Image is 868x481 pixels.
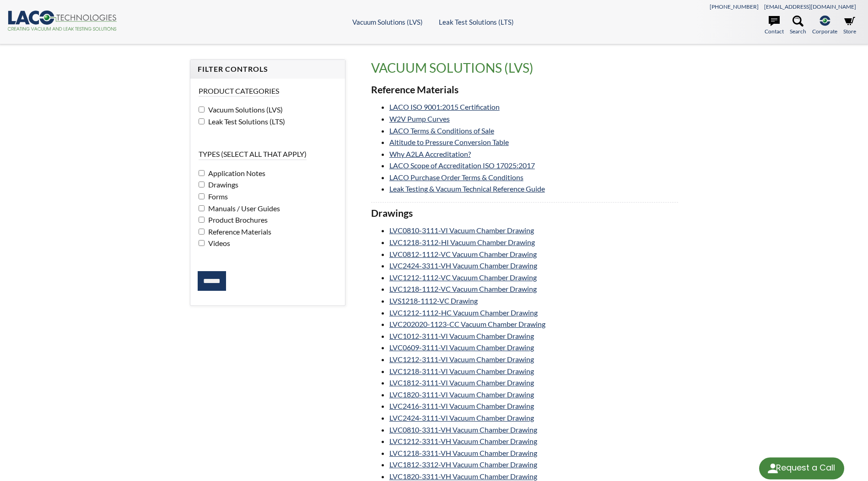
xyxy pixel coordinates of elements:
[389,273,537,282] a: LVC1212-1112-VC Vacuum Chamber Drawing
[389,449,537,457] a: LVC1218-3311-VH Vacuum Chamber Drawing
[199,193,205,199] input: Forms
[764,3,856,10] a: [EMAIL_ADDRESS][DOMAIN_NAME]
[843,16,856,36] a: Store
[389,331,534,340] a: LVC1012-3111-VI Vacuum Chamber Drawing
[389,413,534,422] a: LVC2424-3111-VI Vacuum Chamber Drawing
[389,184,545,193] a: Leak Testing & Vacuum Technical Reference Guide
[389,367,534,375] a: LVC1218-3111-VI Vacuum Chamber Drawing
[371,84,678,96] h3: Reference Materials
[352,18,423,26] a: Vacuum Solutions (LVS)
[206,180,238,189] span: Drawings
[199,240,205,246] input: Videos
[389,161,535,170] a: LACO Scope of Accreditation ISO 17025:2017
[199,229,205,235] input: Reference Materials
[389,378,534,387] a: LVC1812-3111-VI Vacuum Chamber Drawing
[389,401,534,410] a: LVC2416-3111-VI Vacuum Chamber Drawing
[199,107,205,112] input: Vacuum Solutions (LVS)
[389,150,471,158] a: Why A2LA Accreditation?
[199,205,205,211] input: Manuals / User Guides
[389,261,537,270] a: LVC2424-3311-VH Vacuum Chamber Drawing
[199,149,307,160] legend: Types (select all that apply)
[766,461,780,476] img: round button
[389,390,534,399] a: LVC1820-3111-VI Vacuum Chamber Drawing
[198,64,337,74] h4: Filter Controls
[199,182,205,187] input: Drawings
[389,138,509,146] a: Altitude to Pressure Conversion Table
[206,227,271,236] span: Reference Materials
[790,16,806,36] a: Search
[389,343,534,352] a: LVC0609-3111-VI Vacuum Chamber Drawing
[389,173,523,182] a: LACO Purchase Order Terms & Conditions
[389,425,537,434] a: LVC0810-3311-VH Vacuum Chamber Drawing
[206,169,265,177] span: Application Notes
[199,118,205,124] input: Leak Test Solutions (LTS)
[206,117,285,126] span: Leak Test Solutions (LTS)
[389,460,537,469] a: LVC1812-3312-VH Vacuum Chamber Drawing
[765,16,784,36] a: Contact
[206,239,230,247] span: Videos
[389,238,535,246] a: LVC1218-3112-HI Vacuum Chamber Drawing
[389,126,494,135] a: LACO Terms & Conditions of Sale
[710,3,759,10] a: [PHONE_NUMBER]
[389,226,534,235] a: LVC0810-3111-VI Vacuum Chamber Drawing
[812,27,837,36] span: Corporate
[389,308,538,317] a: LVC1212-1112-HC Vacuum Chamber Drawing
[389,320,545,328] a: LVC202020-1123-CC Vacuum Chamber Drawing
[206,105,283,114] span: Vacuum Solutions (LVS)
[389,250,537,258] a: LVC0812-1112-VC Vacuum Chamber Drawing
[439,18,514,26] a: Leak Test Solutions (LTS)
[389,472,537,481] a: LVC1820-3311-VH Vacuum Chamber Drawing
[759,457,844,479] div: Request a Call
[371,60,534,75] span: translation missing: en.product_groups.Vacuum Solutions (LVS)
[199,217,205,223] input: Product Brochures
[206,192,228,201] span: Forms
[389,284,537,293] a: LVC1218-1112-VC Vacuum Chamber Drawing
[389,102,500,111] a: LACO ISO 9001:2015 Certification
[206,215,268,224] span: Product Brochures
[206,204,280,213] span: Manuals / User Guides
[389,355,534,363] a: LVC1212-3111-VI Vacuum Chamber Drawing
[371,207,678,220] h3: Drawings
[199,170,205,176] input: Application Notes
[199,86,279,96] legend: Product Categories
[389,114,450,123] a: W2V Pump Curves
[776,457,835,478] div: Request a Call
[389,437,537,445] a: LVC1212-3311-VH Vacuum Chamber Drawing
[389,296,478,305] a: LVS1218-1112-VC Drawing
